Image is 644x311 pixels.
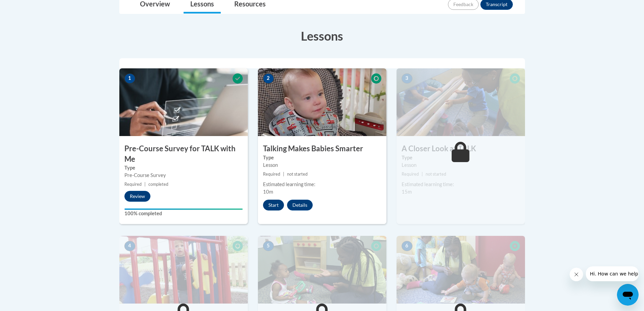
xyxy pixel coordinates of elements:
div: Estimated learning time: [402,181,520,188]
label: 100% completed [124,210,243,217]
img: Course Image [258,236,386,304]
div: Pre-Course Survey [124,172,243,179]
span: 10m [263,189,273,195]
img: Course Image [258,68,386,136]
span: 3 [402,73,412,84]
img: Course Image [119,236,248,304]
div: Lesson [402,161,520,169]
img: Course Image [119,68,248,136]
span: 1 [124,73,135,84]
div: Your progress [124,208,243,210]
div: Estimated learning time: [263,181,381,188]
h3: Lessons [119,27,525,44]
span: Required [263,172,280,177]
iframe: Message from company [586,266,639,281]
button: Details [287,200,313,210]
span: Hi. How can we help? [4,5,55,10]
span: not started [426,172,446,177]
label: Type [124,164,243,172]
div: Lesson [263,161,381,169]
span: 2 [263,73,274,84]
span: Required [124,182,142,187]
img: Course Image [397,236,525,304]
span: Required [402,172,419,177]
button: Start [263,200,284,210]
label: Type [402,154,520,161]
iframe: Close message [570,268,583,281]
span: 4 [124,241,135,251]
span: 5 [263,241,274,251]
span: 6 [402,241,412,251]
iframe: Button to launch messaging window [617,284,639,306]
label: Type [263,154,381,161]
span: 15m [402,189,412,195]
h3: Pre-Course Survey for TALK with Me [119,143,248,164]
img: Course Image [397,68,525,136]
h3: A Closer Look at TALK [397,143,525,154]
span: completed [148,182,168,187]
span: not started [287,172,308,177]
span: | [283,172,284,177]
h3: Talking Makes Babies Smarter [258,143,386,154]
button: Review [124,191,150,202]
span: | [422,172,423,177]
span: | [144,182,146,187]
